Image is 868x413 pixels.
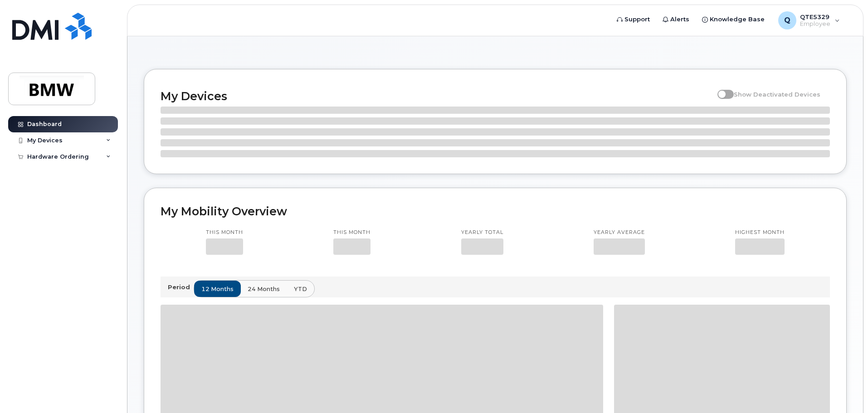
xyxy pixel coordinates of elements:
span: YTD [294,285,307,293]
p: Yearly average [594,229,645,236]
h2: My Mobility Overview [161,204,830,218]
p: This month [333,229,371,236]
p: Highest month [735,229,785,236]
p: Yearly total [461,229,503,236]
p: This month [206,229,243,236]
span: Show Deactivated Devices [734,91,820,98]
input: Show Deactivated Devices [717,86,725,93]
h2: My Devices [161,89,713,103]
span: 24 months [248,285,280,293]
p: Period [168,283,194,292]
